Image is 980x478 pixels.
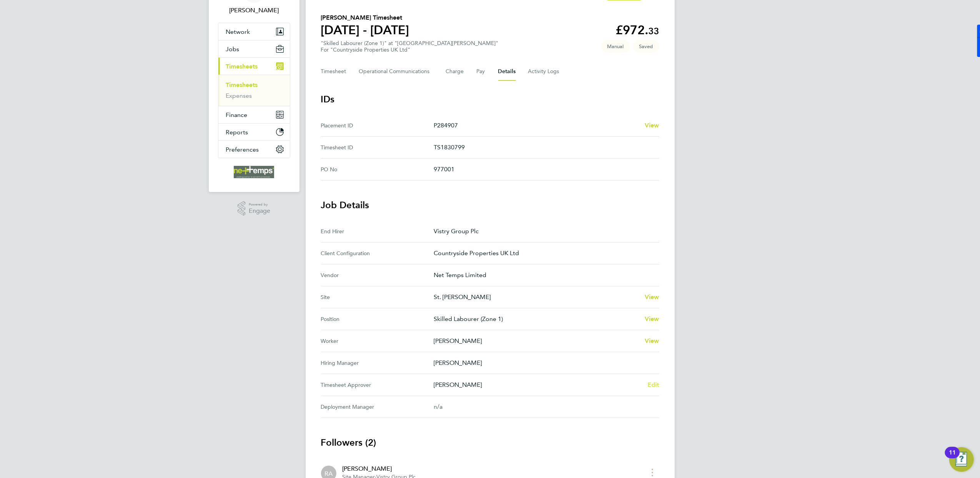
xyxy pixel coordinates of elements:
[949,453,956,463] div: 11
[645,121,659,130] a: View
[343,464,416,473] div: [PERSON_NAME]
[218,106,290,123] button: Finance
[218,58,290,75] button: Timesheets
[498,62,516,81] button: Details
[434,336,639,346] p: [PERSON_NAME]
[218,141,290,158] button: Preferences
[226,111,248,119] span: Finance
[434,380,641,389] p: [PERSON_NAME]
[434,358,653,368] p: [PERSON_NAME]
[647,381,659,388] span: Edit
[324,469,333,478] span: RA
[446,62,464,81] button: Charge
[434,227,653,236] p: Vistry Group Plc
[434,292,639,302] p: St. [PERSON_NAME]
[321,62,347,81] button: Timesheet
[226,28,250,35] span: Network
[434,271,653,280] p: Net Temps Limited
[633,40,659,53] span: This timesheet is Saved.
[226,92,252,99] a: Expenses
[218,23,290,40] button: Network
[238,201,270,216] a: Powered byEngage
[249,201,270,208] span: Powered by
[647,380,659,389] a: Edit
[645,292,659,302] a: View
[218,124,290,140] button: Reports
[321,13,409,22] h2: [PERSON_NAME] Timesheet
[249,208,270,214] span: Engage
[321,249,434,258] div: Client Configuration
[321,22,409,38] h1: [DATE] - [DATE]
[434,402,647,411] div: n/a
[226,81,258,89] a: Timesheets
[321,380,434,389] div: Timesheet Approver
[434,121,639,130] p: P284907
[434,249,653,258] p: Countryside Properties UK Ltd
[949,447,974,472] button: Open Resource Center, 11 new notifications
[321,47,499,53] div: For "Countryside Properties UK Ltd"
[645,293,659,301] span: View
[321,121,434,130] div: Placement ID
[321,40,499,53] div: "Skilled Labourer (Zone 1)" at "[GEOGRAPHIC_DATA][PERSON_NAME]"
[477,62,486,81] button: Pay
[321,199,659,211] h3: Job Details
[321,292,434,302] div: Site
[218,75,290,106] div: Timesheets
[321,436,659,449] h3: Followers (2)
[359,62,434,81] button: Operational Communications
[434,165,653,174] p: 977001
[226,129,248,136] span: Reports
[218,166,290,178] a: Go to home page
[434,143,653,152] p: TS1830799
[645,336,659,346] a: View
[321,93,659,105] h3: IDs
[321,227,434,236] div: End Hirer
[645,337,659,344] span: View
[234,166,275,178] img: net-temps-logo-retina.png
[528,62,561,81] button: Activity Logs
[321,165,434,174] div: PO No
[226,146,259,153] span: Preferences
[226,45,240,53] span: Jobs
[226,63,258,70] span: Timesheets
[218,40,290,57] button: Jobs
[321,271,434,280] div: Vendor
[321,402,434,411] div: Deployment Manager
[434,314,639,324] p: Skilled Labourer (Zone 1)
[645,315,659,323] span: View
[616,23,659,37] app-decimal: £972.
[321,336,434,346] div: Worker
[649,25,659,37] span: 33
[645,314,659,324] a: View
[218,6,290,15] span: Lauren Ashmore
[321,143,434,152] div: Timesheet ID
[601,40,630,53] span: This timesheet was manually created.
[645,122,659,129] span: View
[321,358,434,368] div: Hiring Manager
[321,314,434,324] div: Position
